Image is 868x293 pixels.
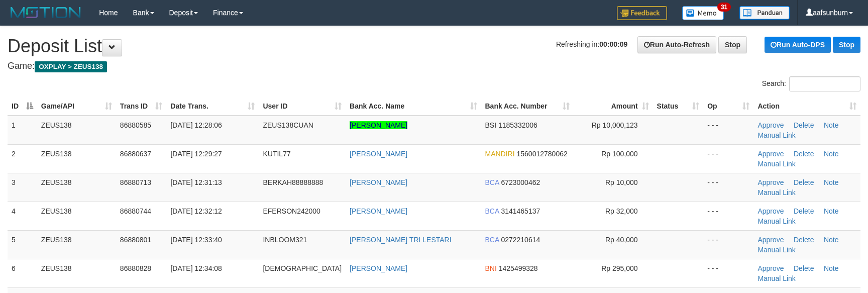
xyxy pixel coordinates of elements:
span: BSI [485,121,497,129]
span: 86880637 [120,150,151,158]
span: Copy 1425499328 to clipboard [499,264,538,272]
a: Run Auto-DPS [765,37,831,53]
a: [PERSON_NAME] [350,150,407,158]
td: ZEUS138 [37,259,116,287]
span: OXPLAY > ZEUS138 [35,61,107,72]
th: Status: activate to sort column ascending [653,97,704,116]
a: Approve [757,178,784,186]
span: 86880801 [120,236,151,244]
th: Amount: activate to sort column ascending [574,97,653,116]
span: BNI [485,264,497,272]
th: Trans ID: activate to sort column ascending [116,97,167,116]
span: [DEMOGRAPHIC_DATA] [263,264,342,272]
span: INBLOOM321 [263,236,307,244]
h4: Game: [8,61,860,71]
td: 2 [8,144,37,173]
span: [DATE] 12:29:27 [170,150,222,158]
th: Date Trans.: activate to sort column ascending [166,97,259,116]
span: BCA [485,236,499,244]
span: [DATE] 12:33:40 [170,236,222,244]
span: EFERSON242000 [263,207,320,215]
a: Stop [718,36,747,53]
span: 86880713 [120,178,151,186]
a: Manual Link [757,131,796,139]
td: ZEUS138 [37,230,116,259]
td: ZEUS138 [37,144,116,173]
td: 4 [8,202,37,230]
span: [DATE] 12:31:13 [170,178,222,186]
a: Approve [757,264,784,272]
span: [DATE] 12:32:12 [170,207,222,215]
span: Rp 10,000,123 [592,121,638,129]
span: BERKAH88888888 [263,178,323,186]
span: Copy 6723000462 to clipboard [501,178,540,186]
strong: 00:00:09 [599,40,627,48]
a: Note [824,121,839,129]
span: KUTIL77 [263,150,290,158]
span: Copy 0272210614 to clipboard [501,236,540,244]
span: BCA [485,207,499,215]
span: Refreshing in: [556,40,627,48]
span: Rp 100,000 [601,150,637,158]
span: 86880828 [120,264,151,272]
a: [PERSON_NAME] [350,178,407,186]
span: [DATE] 12:34:08 [170,264,222,272]
img: Button%20Memo.svg [682,6,724,20]
a: [PERSON_NAME] TRI LESTARI [350,236,452,244]
td: - - - [703,173,753,202]
a: Note [824,264,839,272]
a: Approve [757,121,784,129]
td: - - - [703,116,753,145]
span: Rp 32,000 [605,207,638,215]
a: Manual Link [757,246,796,254]
a: Approve [757,236,784,244]
td: 3 [8,173,37,202]
span: Rp 295,000 [601,264,637,272]
td: - - - [703,259,753,287]
a: Approve [757,207,784,215]
span: 86880744 [120,207,151,215]
span: MANDIRI [485,150,515,158]
a: [PERSON_NAME] [350,207,407,215]
span: [DATE] 12:28:06 [170,121,222,129]
td: - - - [703,230,753,259]
a: Manual Link [757,217,796,225]
span: ZEUS138CUAN [263,121,313,129]
th: Game/API: activate to sort column ascending [37,97,116,116]
a: Delete [794,178,814,186]
a: Manual Link [757,274,796,282]
a: [PERSON_NAME] [350,264,407,272]
a: Delete [794,150,814,158]
th: Action: activate to sort column ascending [753,97,860,116]
label: Search: [762,76,860,91]
a: Delete [794,121,814,129]
img: Feedback.jpg [617,6,667,20]
a: Note [824,150,839,158]
a: Approve [757,150,784,158]
th: Bank Acc. Number: activate to sort column ascending [481,97,574,116]
input: Search: [789,76,860,91]
td: 5 [8,230,37,259]
a: Stop [833,37,860,53]
td: 1 [8,116,37,145]
td: - - - [703,202,753,230]
a: Manual Link [757,188,796,197]
td: ZEUS138 [37,173,116,202]
td: ZEUS138 [37,202,116,230]
a: Note [824,236,839,244]
td: ZEUS138 [37,116,116,145]
span: Copy 1560012780062 to clipboard [517,150,568,158]
th: Op: activate to sort column ascending [703,97,753,116]
span: 86880585 [120,121,151,129]
a: Note [824,207,839,215]
a: Delete [794,264,814,272]
td: 6 [8,259,37,287]
img: panduan.png [739,6,790,20]
td: - - - [703,144,753,173]
a: Manual Link [757,160,796,168]
th: User ID: activate to sort column ascending [259,97,346,116]
span: Rp 40,000 [605,236,638,244]
span: Copy 3141465137 to clipboard [501,207,540,215]
span: Copy 1185332006 to clipboard [498,121,537,129]
a: Note [824,178,839,186]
